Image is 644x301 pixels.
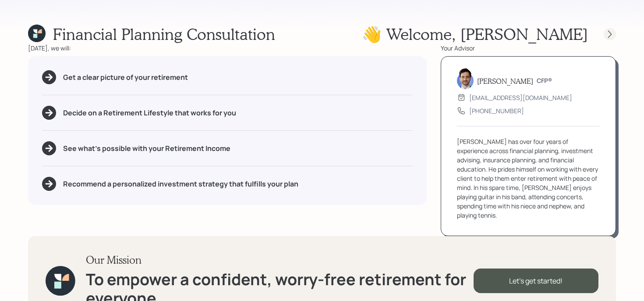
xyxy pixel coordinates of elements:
[457,68,474,89] img: jonah-coleman-headshot.png
[362,25,588,43] h1: 👋 Welcome , [PERSON_NAME]
[63,109,236,117] h5: Decide on a Retirement Lifestyle that works for you
[63,144,230,153] h5: See what's possible with your Retirement Income
[469,93,572,102] div: [EMAIL_ADDRESS][DOMAIN_NAME]
[457,137,600,220] div: [PERSON_NAME] has over four years of experience across financial planning, investment advising, i...
[53,25,275,43] h1: Financial Planning Consultation
[537,77,552,85] h6: CFP®
[474,269,598,293] div: Let's get started!
[86,254,474,266] h3: Our Mission
[63,180,298,188] h5: Recommend a personalized investment strategy that fulfills your plan
[469,106,524,115] div: [PHONE_NUMBER]
[477,77,533,85] h5: [PERSON_NAME]
[63,73,188,82] h5: Get a clear picture of your retirement
[441,43,616,53] div: Your Advisor
[28,43,427,53] div: [DATE], we will:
